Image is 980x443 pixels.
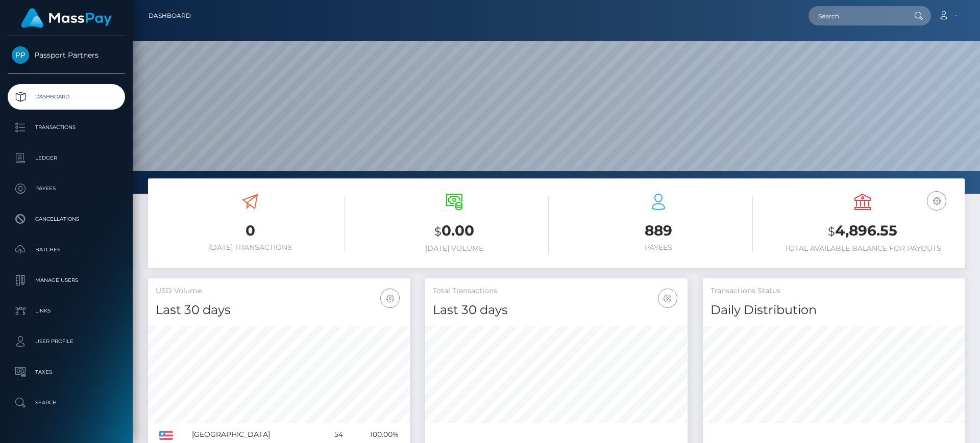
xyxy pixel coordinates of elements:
a: Dashboard [8,84,125,110]
input: Search... [808,6,904,25]
h5: USD Volume [156,286,402,296]
h6: Payees [564,243,753,252]
img: MassPay Logo [21,8,112,28]
p: Cancellations [12,212,121,227]
h3: 0.00 [360,221,549,242]
a: Payees [8,176,125,201]
p: Transactions [12,120,121,135]
a: Batches [8,237,125,263]
h5: Transactions Status [710,286,957,296]
a: Taxes [8,359,125,385]
p: Links [12,303,121,319]
a: Transactions [8,115,125,140]
p: Batches [12,242,121,257]
h6: [DATE] Transactions [156,243,345,252]
h6: [DATE] Volume [360,244,549,253]
a: Ledger [8,145,125,171]
p: Ledger [12,150,121,166]
h4: Daily Distribution [710,301,957,319]
a: Manage Users [8,268,125,293]
p: Search [12,395,121,410]
a: Search [8,390,125,415]
p: Taxes [12,364,121,380]
img: US.png [159,431,173,440]
a: Dashboard [149,5,191,27]
span: Passport Partners [8,50,125,60]
small: $ [434,224,442,239]
p: User Profile [12,334,121,349]
p: Payees [12,181,121,196]
h6: Total Available Balance for Payouts [768,244,957,253]
small: $ [828,224,835,239]
h4: Last 30 days [433,301,679,319]
a: User Profile [8,329,125,354]
h3: 4,896.55 [768,221,957,242]
h3: 889 [564,221,753,241]
h4: Last 30 days [156,301,402,319]
img: Passport Partners [12,46,29,64]
p: Manage Users [12,273,121,288]
a: Links [8,298,125,324]
h3: 0 [156,221,345,241]
a: Cancellations [8,206,125,232]
p: Dashboard [12,89,121,105]
h5: Total Transactions [433,286,679,296]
